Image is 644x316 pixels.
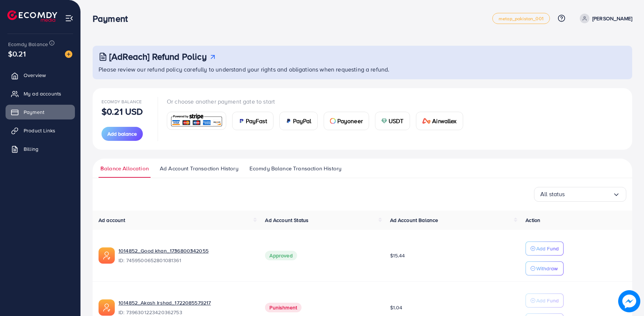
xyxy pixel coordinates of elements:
a: 1014852_Akash Irshad_1722085579217 [118,299,253,306]
p: $0.21 USD [101,107,143,116]
a: My ad accounts [6,86,75,101]
img: card [422,118,431,124]
input: Search for option [565,188,613,200]
div: <span class='underline'>1014852_Good khan_1736800342055</span></br>7459500652801081361 [118,247,253,264]
p: Please review our refund policy carefully to understand your rights and obligations when requesti... [99,65,628,74]
img: logo [7,10,57,22]
span: Airwallex [432,117,457,125]
button: Withdraw [526,261,564,275]
a: 1014852_Good khan_1736800342055 [118,247,253,254]
p: [PERSON_NAME] [592,14,632,23]
span: Payment [24,108,44,116]
h3: Payment [93,13,134,24]
span: Overview [24,72,46,79]
span: USDT [389,117,404,125]
p: Add Fund [536,244,559,253]
span: ID: 7396301223420362753 [118,309,253,316]
span: Ad Account Transaction History [160,164,238,173]
span: Billing [24,145,38,153]
span: Add balance [107,130,137,138]
button: Add Fund [526,294,564,308]
a: metap_pakistan_001 [492,13,550,24]
img: ic-ads-acc.e4c84228.svg [99,247,115,264]
span: $0.21 [8,48,26,59]
img: card [330,118,336,124]
a: Overview [6,68,75,83]
div: <span class='underline'>1014852_Akash Irshad_1722085579217</span></br>7396301223420362753 [118,299,253,316]
span: Balance Allocation [100,164,149,173]
span: PayPal [293,117,311,125]
img: card [238,118,244,124]
span: metap_pakistan_001 [499,16,544,21]
button: Add balance [101,127,143,141]
span: Ad account [99,216,125,224]
button: Add Fund [526,242,564,256]
a: cardPayPal [279,112,318,130]
span: Ad Account Status [265,216,309,224]
span: $1.04 [390,304,403,311]
span: Product Links [24,127,55,134]
span: Action [526,216,540,224]
img: image [65,51,72,58]
img: card [381,118,387,124]
h3: [AdReach] Refund Policy [109,51,207,62]
a: [PERSON_NAME] [577,14,632,23]
span: Ad Account Balance [390,216,438,224]
span: PayFast [246,117,267,125]
a: Payment [6,105,75,119]
a: cardPayoneer [324,112,369,130]
span: ID: 7459500652801081361 [118,257,253,264]
p: Withdraw [536,264,558,273]
span: Ecomdy Balance Transaction History [249,164,341,173]
a: cardAirwallex [416,112,463,130]
img: card [286,118,292,124]
span: Payoneer [337,117,363,125]
span: Approved [265,251,297,260]
a: cardPayFast [232,112,273,130]
span: Ecomdy Balance [8,41,48,48]
a: Billing [6,142,75,156]
span: All status [540,188,565,200]
a: Product Links [6,123,75,138]
span: Punishment [265,303,302,312]
span: $15.44 [390,252,405,259]
img: card [169,113,224,129]
span: Ecomdy Balance [101,98,142,105]
a: card [167,112,226,130]
img: menu [65,14,73,22]
span: My ad accounts [24,90,61,97]
img: image [618,290,640,312]
p: Add Fund [536,296,559,305]
img: ic-ads-acc.e4c84228.svg [99,299,115,316]
p: Or choose another payment gate to start [167,97,469,106]
a: cardUSDT [375,112,410,130]
div: Search for option [534,187,626,202]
